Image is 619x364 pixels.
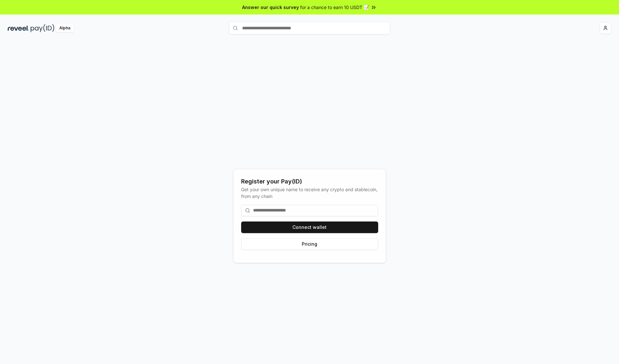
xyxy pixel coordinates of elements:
div: Alpha [56,24,74,32]
span: for a chance to earn 10 USDT 📝 [300,4,369,11]
button: Connect wallet [241,221,378,233]
span: Answer our quick survey [242,4,299,11]
div: Get your own unique name to receive any crypto and stablecoin, from any chain [241,186,378,200]
img: reveel_dark [8,24,29,32]
img: pay_id [31,24,54,32]
button: Pricing [241,238,378,250]
div: Register your Pay(ID) [241,177,378,186]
